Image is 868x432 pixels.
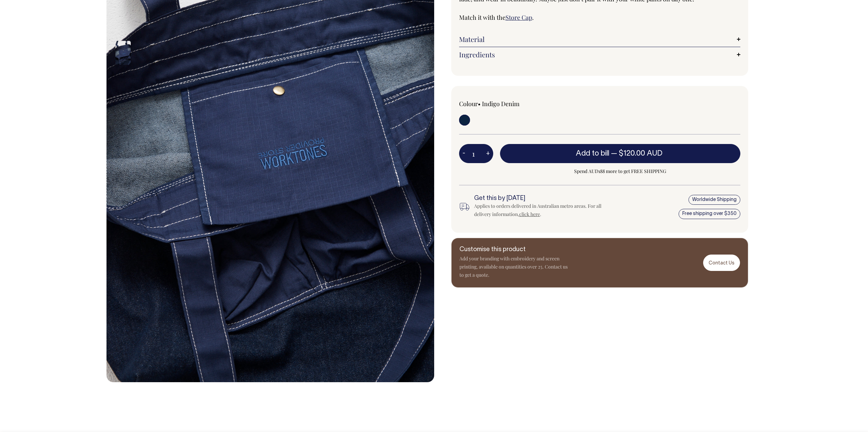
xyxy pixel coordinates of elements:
[459,13,534,21] span: Match it with the .
[459,246,569,253] h6: Customise this product
[459,255,569,279] p: Add your branding with embroidery and screen printing, available on quantities over 25. Contact u...
[506,13,532,21] a: Store Cap
[474,202,613,218] div: Applies to orders delivered in Australian metro areas. For all delivery information, .
[519,211,540,217] a: click here
[483,147,493,160] button: +
[478,100,481,108] span: •
[703,255,740,271] a: Contact Us
[500,167,740,175] span: Spend AUD188 more to get FREE SHIPPING
[459,35,740,43] a: Material
[459,100,572,108] div: Colour
[474,195,613,202] h6: Get this by [DATE]
[115,41,131,65] img: indigo-denim
[611,150,664,157] span: —
[459,51,740,59] a: Ingredients
[619,150,663,157] span: $120.00 AUD
[482,100,520,108] label: Indigo Denim
[576,150,609,157] span: Add to bill
[459,147,469,160] button: -
[500,144,740,163] button: Add to bill —$120.00 AUD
